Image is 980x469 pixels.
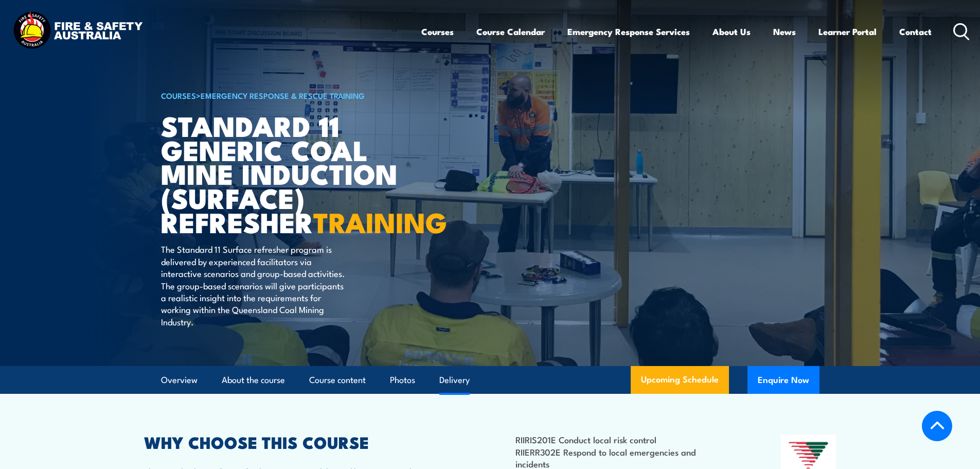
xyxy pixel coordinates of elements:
[567,18,690,45] a: Emergency Response Services
[476,18,545,45] a: Course Calendar
[161,367,198,394] a: Overview
[313,200,447,242] strong: TRAINING
[309,367,366,394] a: Course content
[747,366,819,394] button: Enquire Now
[161,243,349,327] p: The Standard 11 Surface refresher program is delivered by experienced facilitators via interactiv...
[201,90,365,101] a: Emergency Response & Rescue Training
[421,18,454,45] a: Courses
[144,435,444,449] h2: WHY CHOOSE THIS COURSE
[712,18,751,45] a: About Us
[161,90,196,101] a: COURSES
[439,367,470,394] a: Delivery
[899,18,932,45] a: Contact
[515,433,731,445] li: RIIRIS201E Conduct local risk control
[161,89,415,101] h6: >
[631,366,729,394] a: Upcoming Schedule
[818,18,877,45] a: Learner Portal
[222,367,285,394] a: About the course
[773,18,796,45] a: News
[390,367,415,394] a: Photos
[161,113,415,234] h1: Standard 11 Generic Coal Mine Induction (Surface) Refresher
